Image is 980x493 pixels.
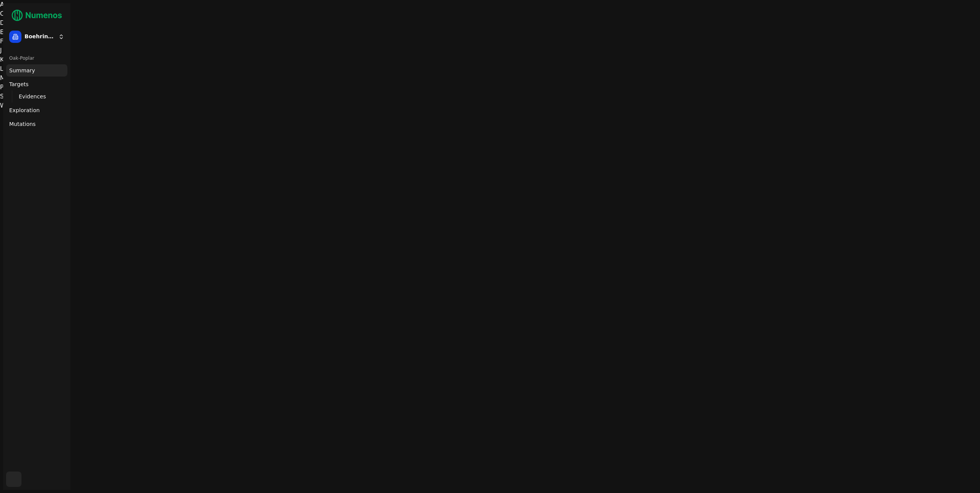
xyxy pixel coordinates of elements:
[9,120,36,128] span: Mutations
[6,104,67,116] a: Exploration
[6,118,67,130] a: Mutations
[6,52,67,64] div: Oak-Poplar
[6,28,67,46] button: Boehringer Ingelheim
[6,64,67,77] a: Summary
[19,93,46,100] span: Evidences
[9,67,35,74] span: Summary
[9,80,29,88] span: Targets
[6,6,67,24] img: Numenos
[6,78,67,90] a: Targets
[24,33,55,40] span: Boehringer Ingelheim
[9,106,40,114] span: Exploration
[16,91,58,102] a: Evidences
